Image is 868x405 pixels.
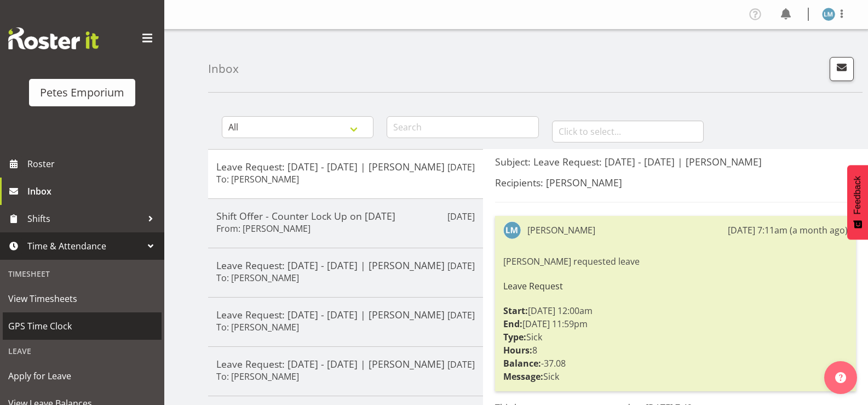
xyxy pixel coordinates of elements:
[216,223,311,234] h6: From: [PERSON_NAME]
[216,309,475,321] h5: Leave Request: [DATE] - [DATE] | [PERSON_NAME]
[216,358,475,370] h5: Leave Request: [DATE] - [DATE] | [PERSON_NAME]
[216,174,299,185] h6: To: [PERSON_NAME]
[495,176,856,189] h5: Recipients: [PERSON_NAME]
[3,285,162,312] a: View Timesheets
[3,263,162,285] div: Timesheet
[40,84,124,101] div: Petes Emporium
[503,221,521,239] img: lianne-morete5410.jpg
[503,331,526,343] strong: Type:
[27,156,159,172] span: Roster
[503,357,541,369] strong: Balance:
[8,368,156,384] span: Apply for Leave
[3,312,162,340] a: GPS Time Clock
[503,318,522,330] strong: End:
[853,176,863,214] span: Feedback
[447,210,475,223] p: [DATE]
[8,290,156,307] span: View Timesheets
[447,161,475,174] p: [DATE]
[8,318,156,334] span: GPS Time Clock
[216,272,299,283] h6: To: [PERSON_NAME]
[3,362,162,390] a: Apply for Leave
[27,183,159,199] span: Inbox
[503,370,543,383] strong: Message:
[728,224,848,237] div: [DATE] 7:11am (a month ago)
[847,165,868,239] button: Feedback - Show survey
[527,224,595,237] div: [PERSON_NAME]
[387,116,538,138] input: Search
[495,156,856,168] h5: Subject: Leave Request: [DATE] - [DATE] | [PERSON_NAME]
[8,27,99,49] img: Rosterit website logo
[27,238,142,254] span: Time & Attendance
[552,121,704,142] input: Click to select...
[3,340,162,362] div: Leave
[216,210,475,222] h5: Shift Offer - Counter Lock Up on [DATE]
[216,259,475,271] h5: Leave Request: [DATE] - [DATE] | [PERSON_NAME]
[503,305,528,317] strong: Start:
[216,322,299,333] h6: To: [PERSON_NAME]
[835,372,846,383] img: help-xxl-2.png
[208,62,239,75] h4: Inbox
[447,358,475,371] p: [DATE]
[447,309,475,322] p: [DATE]
[447,259,475,272] p: [DATE]
[216,161,475,173] h5: Leave Request: [DATE] - [DATE] | [PERSON_NAME]
[27,210,142,227] span: Shifts
[822,8,835,21] img: lianne-morete5410.jpg
[503,281,848,291] h6: Leave Request
[503,252,848,386] div: [PERSON_NAME] requested leave [DATE] 12:00am [DATE] 11:59pm Sick 8 -37.08 Sick
[503,344,532,356] strong: Hours:
[216,371,299,382] h6: To: [PERSON_NAME]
